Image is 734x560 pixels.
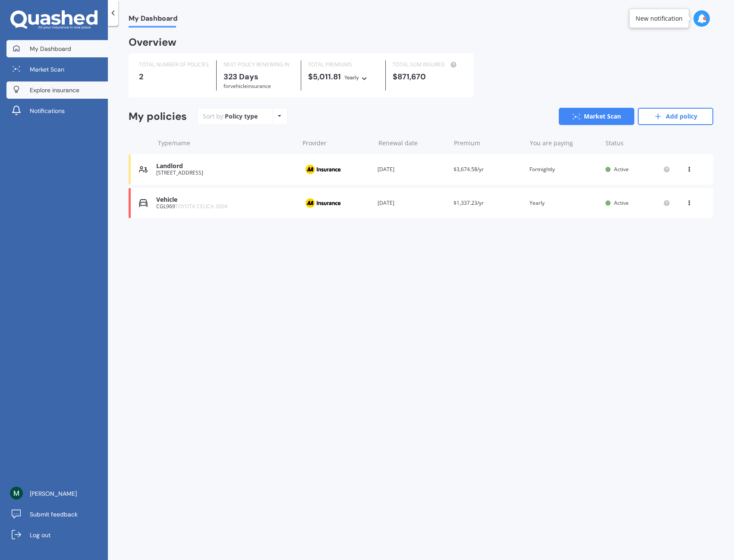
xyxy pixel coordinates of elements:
b: 323 Days [224,72,258,82]
div: Renewal date [378,139,447,147]
div: Premium [454,139,523,147]
div: $871,670 [393,72,463,81]
div: Policy type [225,112,258,121]
img: AA [301,161,344,178]
img: Vehicle [139,199,148,207]
div: Vehicle [156,196,294,203]
div: Yearly [344,73,359,82]
div: [DATE] [378,165,447,174]
div: You are paying [530,139,599,147]
a: [PERSON_NAME] [6,485,108,502]
div: TOTAL PREMIUMS [308,60,378,69]
a: Submit feedback [6,506,108,523]
div: Fortnightly [529,165,599,174]
a: Add policy [638,108,713,125]
a: My Dashboard [6,40,108,57]
div: Overview [129,38,176,47]
span: My Dashboard [129,14,177,26]
span: TOYOTA CELICA 2004 [175,203,227,210]
span: Active [614,199,629,206]
div: 2 [139,72,209,81]
span: $1,337.23/yr [454,199,484,206]
div: CGL969 [156,203,294,210]
div: Type/name [158,139,296,147]
span: Notifications [30,106,65,115]
div: Landlord [156,163,294,170]
div: [DATE] [378,199,447,207]
span: Market Scan [30,65,64,74]
div: NEXT POLICY RENEWING IN [224,60,294,69]
span: Submit feedback [30,510,78,519]
span: My Dashboard [30,44,71,53]
div: Status [605,139,670,147]
div: My policies [129,110,187,123]
span: Explore insurance [30,86,79,94]
div: Yearly [529,199,599,207]
div: TOTAL SUM INSURED [393,60,463,69]
div: [STREET_ADDRESS] [156,170,294,176]
img: Landlord [139,165,148,174]
span: [PERSON_NAME] [30,489,77,498]
div: Sort by: [203,112,258,121]
div: Provider [302,139,372,147]
span: $3,674.58/yr [454,166,484,173]
a: Notifications [6,102,108,119]
img: AA [301,195,344,211]
span: Log out [30,531,50,539]
a: Log out [6,526,108,544]
span: Active [614,166,629,173]
span: for Vehicle insurance [224,82,271,90]
a: Market Scan [6,61,108,78]
div: TOTAL NUMBER OF POLICIES [139,60,209,69]
div: New notification [636,14,683,23]
a: Explore insurance [6,81,108,99]
a: Market Scan [559,108,634,125]
img: ACg8ocLIjOJRAyeJauzNE2-Dey-z4JLR6pRDVHPv8y_mj0DxI7c1wA=s96-c [10,487,23,500]
div: $5,011.81 [308,72,378,82]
